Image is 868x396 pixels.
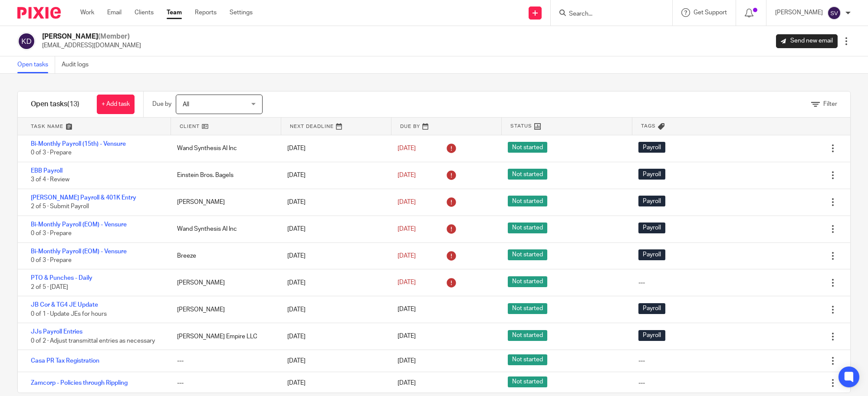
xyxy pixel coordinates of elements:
[135,8,154,17] a: Clients
[638,278,645,287] div: ---
[31,222,127,228] a: Bi-Monthly Payroll (EOM) - Vensure
[31,275,92,281] a: PTO & Punches - Daily
[107,8,122,17] a: Email
[638,303,665,314] span: Payroll
[152,100,171,108] p: Due by
[279,374,389,392] div: [DATE]
[168,301,279,318] div: [PERSON_NAME]
[279,193,389,211] div: [DATE]
[823,101,837,107] span: Filter
[508,303,547,314] span: Not started
[508,169,547,180] span: Not started
[168,167,279,184] div: Einstein Bros. Bagels
[67,101,79,108] span: (13)
[508,276,547,287] span: Not started
[279,247,389,265] div: [DATE]
[17,7,61,19] img: Pixie
[31,141,126,147] a: Bi-Monthly Payroll (15th) - Vensure
[168,140,279,157] div: Wand Synthesis AI Inc
[638,379,645,387] div: ---
[776,34,838,48] a: Send new email
[168,274,279,291] div: [PERSON_NAME]
[31,177,69,183] span: 3 of 4 · Review
[230,8,253,17] a: Settings
[568,10,646,18] input: Search
[279,328,389,345] div: [DATE]
[694,10,727,16] span: Get Support
[31,100,79,109] h1: Open tasks
[508,354,547,365] span: Not started
[508,376,547,387] span: Not started
[168,374,279,392] div: ---
[17,56,55,73] a: Open tasks
[62,56,95,73] a: Audit logs
[167,8,182,17] a: Team
[31,203,89,209] span: 2 of 5 · Submit Payroll
[398,172,416,178] span: [DATE]
[638,223,665,233] span: Payroll
[31,195,136,201] a: [PERSON_NAME] Payroll & 401K Entry
[638,330,665,341] span: Payroll
[31,302,98,308] a: JB Cor & TG4 JE Update
[508,196,547,206] span: Not started
[398,307,416,313] span: [DATE]
[641,122,656,130] span: Tags
[638,169,665,180] span: Payroll
[31,257,72,263] span: 0 of 3 · Prepare
[279,352,389,370] div: [DATE]
[98,33,130,40] span: (Member)
[279,140,389,157] div: [DATE]
[508,142,547,153] span: Not started
[31,230,72,236] span: 0 of 3 · Prepare
[510,122,532,130] span: Status
[279,220,389,238] div: [DATE]
[775,8,823,17] p: [PERSON_NAME]
[42,41,141,50] p: [EMAIL_ADDRESS][DOMAIN_NAME]
[508,249,547,260] span: Not started
[31,329,82,335] a: JJs Payroll Entries
[168,193,279,211] div: [PERSON_NAME]
[168,247,279,265] div: Breeze
[17,32,36,50] img: svg%3E
[31,168,62,174] a: EBB Payroll
[97,95,135,114] a: + Add task
[168,352,279,370] div: ---
[183,101,189,108] span: All
[168,220,279,238] div: Wand Synthesis AI Inc
[508,223,547,233] span: Not started
[279,274,389,291] div: [DATE]
[31,380,128,386] a: Zamcorp - Policies through Rippling
[31,311,107,317] span: 0 of 1 · Update JEs for hours
[31,284,68,290] span: 2 of 5 · [DATE]
[31,358,99,364] a: Casa PR Tax Registration
[398,358,416,364] span: [DATE]
[31,338,155,344] span: 0 of 2 · Adjust transmittal entries as necessary
[398,199,416,205] span: [DATE]
[638,196,665,206] span: Payroll
[827,6,841,20] img: svg%3E
[31,249,127,255] a: Bi-Monthly Payroll (EOM) - Vensure
[195,8,217,17] a: Reports
[398,334,416,340] span: [DATE]
[398,253,416,259] span: [DATE]
[42,32,141,41] h2: [PERSON_NAME]
[279,301,389,318] div: [DATE]
[279,167,389,184] div: [DATE]
[638,142,665,153] span: Payroll
[398,145,416,151] span: [DATE]
[638,357,645,365] div: ---
[508,330,547,341] span: Not started
[398,226,416,232] span: [DATE]
[31,150,72,156] span: 0 of 3 · Prepare
[168,328,279,345] div: [PERSON_NAME] Empire LLC
[398,280,416,286] span: [DATE]
[398,380,416,386] span: [DATE]
[80,8,94,17] a: Work
[638,249,665,260] span: Payroll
